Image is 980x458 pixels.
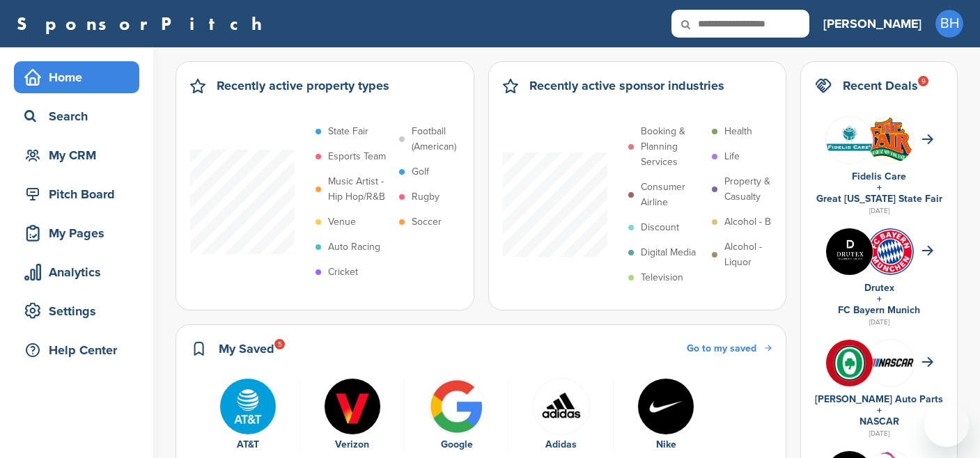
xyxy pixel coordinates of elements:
[637,378,694,435] img: Nike logo
[21,338,139,363] div: Help Center
[724,174,788,205] p: Property & Casualty
[217,76,389,95] h2: Recently active property types
[21,65,139,90] div: Home
[14,100,139,132] a: Search
[14,295,139,327] a: Settings
[843,76,918,95] h2: Recent Deals
[877,182,882,194] a: +
[412,214,442,230] p: Soccer
[641,270,683,285] p: Television
[877,293,882,305] a: +
[826,340,873,386] img: V7vhzcmg 400x400
[219,339,274,358] h2: My Saved
[219,378,277,435] img: Tpli2eyp 400x400
[918,76,928,86] div: 9
[412,437,501,452] div: Google
[14,256,139,288] a: Analytics
[724,214,786,230] p: Alcohol - Beer
[21,143,139,168] div: My CRM
[307,437,397,452] div: Verizon
[815,427,943,440] div: [DATE]
[203,378,293,453] a: Tpli2eyp 400x400 AT&T
[935,10,963,38] span: BH
[867,117,914,163] img: Download
[826,117,873,164] img: Data
[864,282,894,294] a: Drutex
[412,378,501,453] a: Bwupxdxo 400x400 Google
[21,104,139,129] div: Search
[724,239,788,270] p: Alcohol - Liquor
[412,164,429,180] p: Golf
[412,189,440,205] p: Rugby
[428,378,485,435] img: Bwupxdxo 400x400
[203,437,293,452] div: AT&T
[516,437,606,452] div: Adidas
[816,193,942,205] a: Great [US_STATE] State Fair
[621,437,711,452] div: Nike
[687,342,756,354] span: Go to my saved
[328,174,392,205] p: Music Artist - Hip Hop/R&B
[826,228,873,275] img: Images (4)
[328,239,380,255] p: Auto Racing
[509,378,614,453] div: 4 of 5
[14,217,139,249] a: My Pages
[621,378,711,453] a: Nike logo Nike
[17,15,271,33] a: SponsorPitch
[529,76,724,95] h2: Recently active sponsor industries
[641,245,696,260] p: Digital Media
[14,334,139,366] a: Help Center
[877,404,882,416] a: +
[860,416,899,427] a: NASCAR
[924,402,969,447] iframe: Button to launch messaging window
[867,358,914,367] img: 7569886e 0a8b 4460 bc64 d028672dde70
[405,378,509,453] div: 3 of 5
[823,8,921,39] a: [PERSON_NAME]
[14,139,139,171] a: My CRM
[14,61,139,93] a: Home
[724,124,752,139] p: Health
[412,124,476,155] p: Football (American)
[328,214,356,230] p: Venue
[516,378,606,453] a: Hwjxykur 400x400 Adidas
[21,299,139,324] div: Settings
[641,180,705,210] p: Consumer Airline
[307,378,397,453] a: P hn 5tr 400x400 Verizon
[838,304,920,316] a: FC Bayern Munich
[815,205,943,217] div: [DATE]
[641,124,705,170] p: Booking & Planning Services
[724,149,740,164] p: Life
[823,14,921,33] h3: [PERSON_NAME]
[21,260,139,285] div: Analytics
[300,378,405,453] div: 2 of 5
[328,124,368,139] p: State Fair
[14,178,139,210] a: Pitch Board
[867,228,914,275] img: Open uri20141112 64162 1l1jknv?1415809301
[815,316,943,329] div: [DATE]
[196,378,300,453] div: 1 of 5
[533,378,590,435] img: Hwjxykur 400x400
[641,220,679,235] p: Discount
[614,378,718,453] div: 5 of 5
[21,182,139,207] div: Pitch Board
[328,149,386,164] p: Esports Team
[21,221,139,246] div: My Pages
[324,378,381,435] img: P hn 5tr 400x400
[852,171,906,182] a: Fidelis Care
[328,264,358,280] p: Cricket
[274,339,285,349] div: 5
[815,393,943,405] a: [PERSON_NAME] Auto Parts
[687,341,772,356] a: Go to my saved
